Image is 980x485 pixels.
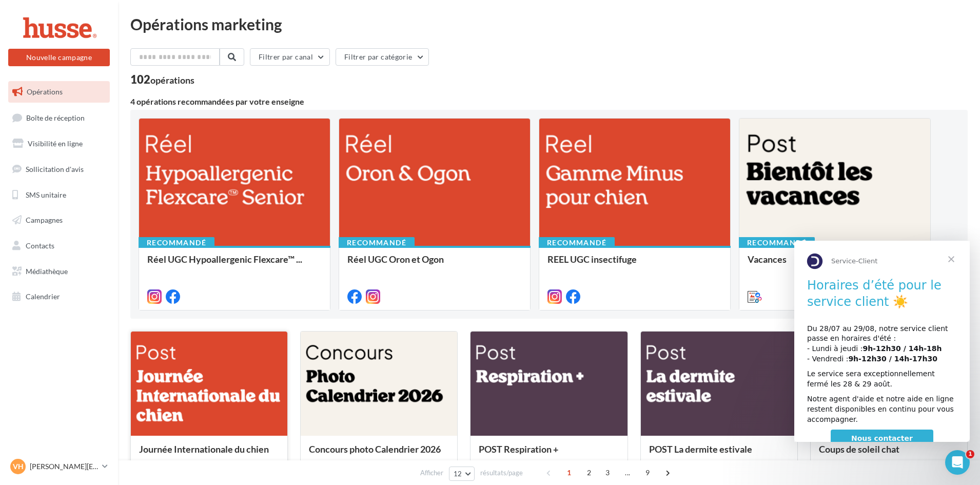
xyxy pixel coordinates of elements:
[547,254,637,265] span: REEL UGC insectifuge
[30,461,98,472] p: [PERSON_NAME][EMAIL_ADDRESS][DOMAIN_NAME]
[26,241,54,250] span: Contacts
[6,159,112,180] a: Sollicitation d'avis
[36,189,139,207] a: Nous contacter
[966,450,974,458] span: 1
[339,237,415,248] div: Recommandé
[420,468,443,478] span: Afficher
[130,74,194,85] div: 102
[57,193,119,202] span: Nous contacter
[347,254,444,265] span: Réel UGC Oron et Ogon
[639,464,656,481] span: 9
[6,81,112,103] a: Opérations
[8,49,110,66] button: Nouvelle campagne
[130,98,968,106] div: 4 opérations recommandées par votre enseigne
[794,241,970,442] iframe: Intercom live chat message
[130,16,968,32] div: Opérations marketing
[26,292,60,301] span: Calendrier
[309,443,441,455] span: Concours photo Calendrier 2026
[26,165,84,173] span: Sollicitation d'avis
[480,468,523,478] span: résultats/page
[26,267,68,276] span: Médiathèque
[619,464,636,481] span: ...
[6,286,112,307] a: Calendrier
[739,237,815,248] div: Recommandé
[6,133,112,154] a: Visibilité en ligne
[147,254,302,265] span: Réel UGC Hypoallergenic Flexcare™ ...
[6,261,112,282] a: Médiathèque
[748,254,787,265] span: Vacances
[336,48,429,66] button: Filtrer par catégorie
[26,216,63,224] span: Campagnes
[599,464,616,481] span: 3
[581,464,597,481] span: 2
[26,113,85,122] span: Boîte de réception
[6,184,112,206] a: SMS unitaire
[139,237,214,248] div: Recommandé
[561,464,577,481] span: 1
[6,107,112,129] a: Boîte de réception
[250,48,330,66] button: Filtrer par canal
[539,237,615,248] div: Recommandé
[819,443,899,455] span: Coups de soleil chat
[449,467,475,481] button: 12
[479,443,558,455] span: POST Respiration +
[139,443,269,455] span: Journée Internationale du chien
[150,75,194,85] div: opérations
[6,209,112,231] a: Campagnes
[28,139,83,148] span: Visibilité en ligne
[27,87,63,96] span: Opérations
[945,450,970,475] iframe: Intercom live chat
[454,470,462,478] span: 12
[13,461,24,472] span: vh
[649,443,752,455] span: POST La dermite estivale
[6,235,112,257] a: Contacts
[8,457,110,476] a: vh [PERSON_NAME][EMAIL_ADDRESS][DOMAIN_NAME]
[26,190,66,199] span: SMS unitaire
